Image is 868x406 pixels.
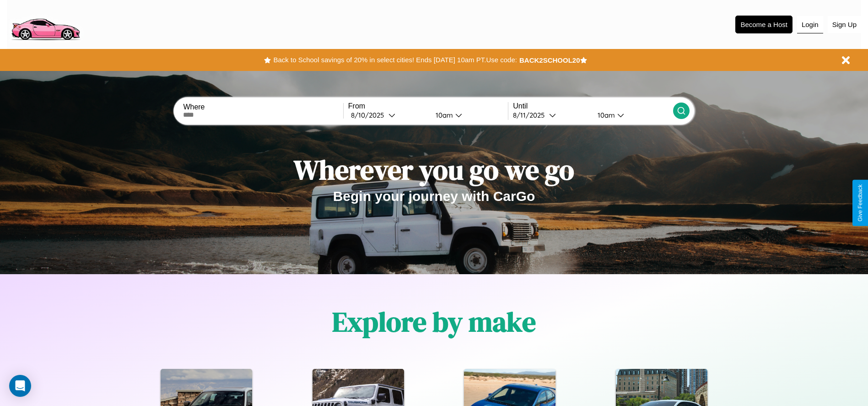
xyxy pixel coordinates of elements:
button: Login [797,16,823,33]
div: 8 / 10 / 2025 [351,111,388,119]
div: 10am [431,111,455,119]
div: Open Intercom Messenger [9,375,31,397]
button: 10am [590,110,673,120]
button: 10am [428,110,508,120]
div: 10am [593,111,617,119]
button: Back to School savings of 20% in select cities! Ends [DATE] 10am PT.Use code: [271,54,519,66]
button: Become a Host [735,16,793,33]
label: From [348,102,508,110]
div: Give Feedback [857,184,863,222]
button: Sign Up [828,16,861,33]
b: BACK2SCHOOL20 [519,56,580,64]
h1: Explore by make [332,303,536,341]
label: Where [183,103,343,111]
div: 8 / 11 / 2025 [513,111,549,119]
label: Until [513,102,673,110]
img: logo [7,5,84,43]
button: 8/10/2025 [348,110,428,120]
